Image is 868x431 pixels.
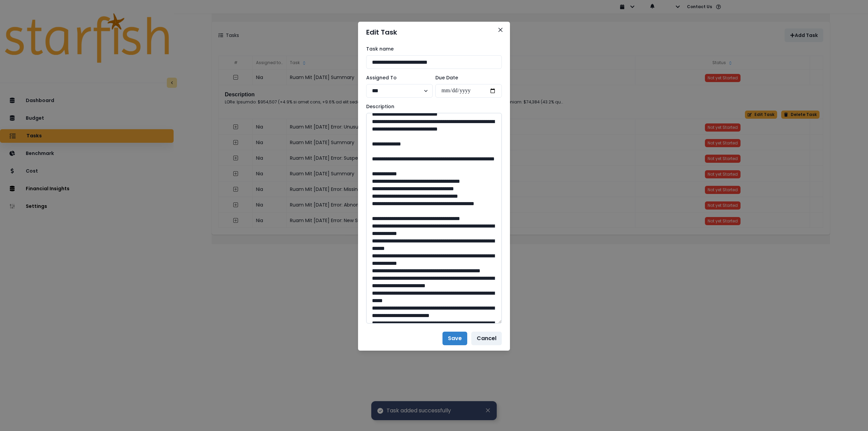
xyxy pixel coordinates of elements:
[495,24,506,35] button: Close
[442,332,467,345] button: Save
[435,74,498,81] label: Due Date
[366,74,429,81] label: Assigned To
[366,103,498,110] label: Description
[366,45,498,53] label: Task name
[358,22,510,43] header: Edit Task
[471,332,502,345] button: Cancel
